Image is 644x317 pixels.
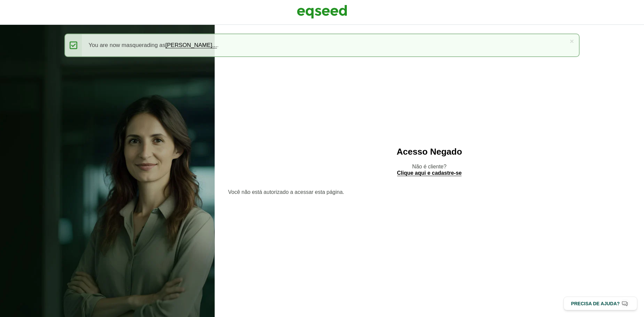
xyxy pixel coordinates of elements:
[64,34,580,57] div: You are now masquerading as .
[228,147,631,157] h2: Acesso Negado
[570,38,574,45] a: ×
[397,170,462,176] a: Clique aqui e cadastre-se
[228,190,631,195] section: Você não está autorizado a acessar esta página.
[297,3,347,20] img: EqSeed Logo
[228,163,631,176] p: Não é cliente?
[165,42,217,48] a: [PERSON_NAME]...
